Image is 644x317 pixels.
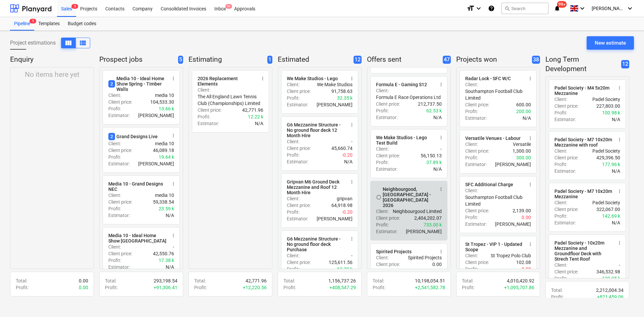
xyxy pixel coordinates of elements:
span: 2 [108,133,115,140]
p: 12.22 k [248,113,263,120]
p: 62.53 k [426,107,442,114]
span: View as columns [79,39,87,47]
p: Profit : [376,268,389,274]
p: Client : [198,87,210,93]
p: Client : [287,195,300,202]
p: Client price : [108,250,132,257]
div: We Make Studios - Lego [287,76,338,81]
i: keyboard_arrow_down [475,4,483,12]
p: 300.00 [516,154,531,161]
p: Southampton Football Club Limited [465,88,531,101]
i: format_size [467,4,475,12]
p: + 408,547.29 [329,284,356,291]
p: Estimator : [465,161,487,168]
p: + 821,459.06 [597,294,624,300]
div: St Tropez - VIP 1 - Updated Scope [465,242,524,252]
span: 5 [178,56,183,64]
p: 42,771.96 [246,277,267,284]
p: Profit : [283,284,296,291]
span: more_vert [617,137,622,142]
span: more_vert [349,179,355,184]
p: Client price : [554,103,578,109]
p: 0.00 [79,277,88,284]
p: -0.20 [342,152,353,158]
p: - [351,138,353,145]
p: Client : [287,252,300,259]
span: 2 [108,80,115,88]
p: Client price : [376,152,400,159]
p: No items here yet [25,70,79,80]
p: + 1,095,707.86 [504,284,534,291]
span: more_vert [617,240,622,246]
span: more_vert [438,82,444,87]
p: Estimating [189,55,265,64]
div: Media 10 - Grand Designs NEC [108,181,167,192]
p: 4,010,420.92 [507,277,534,284]
button: New estimate [587,36,634,50]
div: Grand Designs Live [108,133,158,140]
p: Client price : [287,145,311,152]
div: New estimate [595,39,626,47]
div: G6 Mezzanine Structure - No ground floor deck Purchase [287,236,345,252]
p: Estimated [278,55,351,64]
div: Padel Society - M7 10x20m Mezzanine [554,189,613,199]
p: Profit : [194,284,207,291]
p: Estimator : [376,228,397,235]
i: Knowledge base [488,4,495,12]
p: Estimator : [465,115,487,121]
div: Padel Society - M7 10x20m Mezzanine with roof [554,137,613,148]
p: Client price : [376,215,400,221]
p: 139.95 k [602,275,620,282]
p: N/A [523,115,531,121]
p: Estimator : [376,114,397,121]
span: 99+ [557,1,567,8]
p: N/A [612,219,620,226]
p: Client price : [198,107,221,113]
p: [PERSON_NAME] [138,112,174,119]
p: Profit : [108,154,121,160]
span: 12 [354,56,362,64]
div: Budget codes [64,17,100,31]
p: 600.00 [516,101,531,108]
p: Neighbourgood Limited [393,208,442,215]
p: Client : [376,254,389,261]
p: Profit : [108,257,121,264]
div: 2026 Replacement Elements [198,76,256,87]
p: Client price : [554,154,578,161]
p: Estimator : [287,158,308,165]
p: Client price : [554,206,578,213]
p: 19.64 k [159,154,174,160]
p: Client price : [554,268,578,275]
span: 47 [443,56,451,64]
p: We Make Studios [317,81,353,88]
p: [PERSON_NAME] [495,221,531,227]
p: Client price : [108,199,132,205]
p: Client price : [287,202,311,209]
p: N/A [612,116,620,123]
p: 293,198.54 [154,277,177,284]
div: Media 10 - Ideal Home Show Spring - Timber Walls [108,76,167,92]
p: 429,396.50 [596,154,620,161]
p: Versatile [513,141,531,148]
p: Padel Society [592,148,620,154]
p: Client : [554,199,567,206]
p: The All England Lawn Tennis Club (Championships) Limited [198,93,263,107]
p: Padel Society [592,96,620,103]
p: Client price : [465,259,489,266]
p: 102.08 [516,259,531,266]
div: Radar Lock - SFC W/C [465,76,511,81]
i: notifications [554,4,560,12]
p: 2,404,202.07 [414,215,442,221]
p: 104,533.30 [150,99,174,105]
span: 38 [532,56,540,64]
span: more_vert [171,181,176,187]
p: Estimator : [376,166,397,172]
p: Client : [287,138,300,145]
div: Padel Society - 10x20m Mezzanine and Groundfloor Deck with Strech Tent Roof [554,240,613,262]
p: 42,550.76 [153,250,174,257]
div: SFC Additional Charge [465,182,513,187]
p: Profit : [551,294,564,300]
p: 2,212,004.34 [596,287,624,294]
span: Mark as complete [376,195,381,200]
p: Enquiry [10,55,91,64]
